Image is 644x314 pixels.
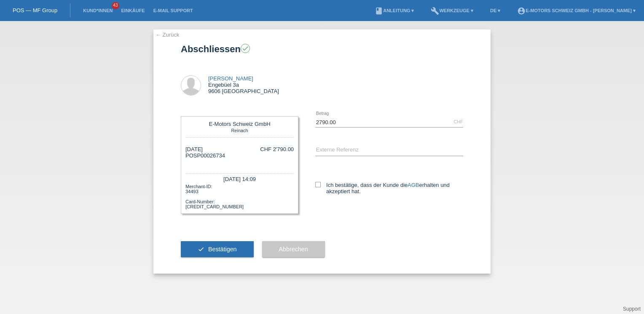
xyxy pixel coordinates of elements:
[408,182,419,188] a: AGB
[208,75,253,82] a: [PERSON_NAME]
[117,8,149,13] a: Einkäufe
[375,7,383,15] i: book
[185,173,294,183] div: [DATE] 14:09
[208,246,237,253] span: Bestätigen
[431,7,439,15] i: build
[198,246,204,253] i: check
[188,121,292,127] div: E-Motors Schweiz GmbH
[623,306,641,312] a: Support
[188,127,292,133] div: Reinach
[279,246,308,253] span: Abbrechen
[149,8,197,13] a: E-Mail Support
[315,182,463,194] label: Ich bestätige, dass der Kunde die erhalten und akzeptiert hat.
[185,183,294,209] div: Merchant-ID: 34493 Card-Number: [CREDIT_CARD_NUMBER]
[112,2,119,9] span: 43
[260,146,294,152] div: CHF 2'790.00
[79,8,117,13] a: Kund*innen
[370,8,418,13] a: bookAnleitung ▾
[181,44,463,54] h1: Abschliessen
[156,32,179,38] a: ← Zurück
[241,45,249,52] i: check
[181,241,254,257] button: check Bestätigen
[513,8,640,13] a: account_circleE-Motors Schweiz GmbH - [PERSON_NAME] ▾
[262,241,325,257] button: Abbrechen
[427,8,478,13] a: buildWerkzeuge ▾
[208,75,279,94] div: Engebüel 3a 9606 [GEOGRAPHIC_DATA]
[453,119,463,124] div: CHF
[517,7,526,15] i: account_circle
[185,146,225,165] div: [DATE] POSP00026734
[486,8,504,13] a: DE ▾
[13,7,57,13] a: POS — MF Group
